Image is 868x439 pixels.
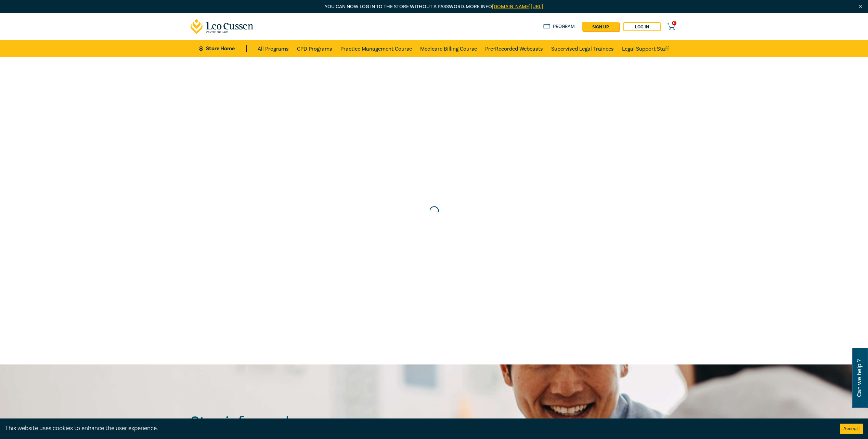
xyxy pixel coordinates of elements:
[623,22,661,31] a: Log in
[191,413,352,431] h2: Stay informed.
[340,40,412,57] a: Practice Management Course
[485,40,543,57] a: Pre-Recorded Webcasts
[622,40,669,57] a: Legal Support Staff
[297,40,332,57] a: CPD Programs
[858,4,864,10] img: Close
[672,21,676,25] span: 0
[856,352,863,404] span: Can we help ?
[492,3,543,10] a: [DOMAIN_NAME][URL]
[191,3,678,11] p: You can now log in to the store without a password. More info
[420,40,477,57] a: Medicare Billing Course
[543,23,575,30] a: Program
[551,40,614,57] a: Supervised Legal Trainees
[199,45,246,52] a: Store Home
[840,424,863,434] button: Accept cookies
[582,22,619,31] a: sign up
[5,424,830,433] div: This website uses cookies to enhance the user experience.
[258,40,289,57] a: All Programs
